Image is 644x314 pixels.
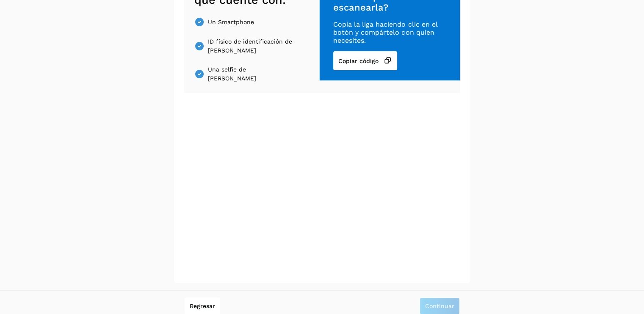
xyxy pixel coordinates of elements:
span: Una selfie de [PERSON_NAME] [208,65,296,83]
span: Regresar [190,303,215,309]
span: Copiar código [338,58,379,64]
iframe: Incode [184,113,460,270]
span: Copia la liga haciendo clic en el botón y compártelo con quien necesites. [333,20,446,45]
span: ID físico de identificación de [PERSON_NAME] [208,37,296,55]
span: Un Smartphone [208,18,254,27]
button: Copiar código [333,51,397,70]
span: Continuar [425,303,454,309]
